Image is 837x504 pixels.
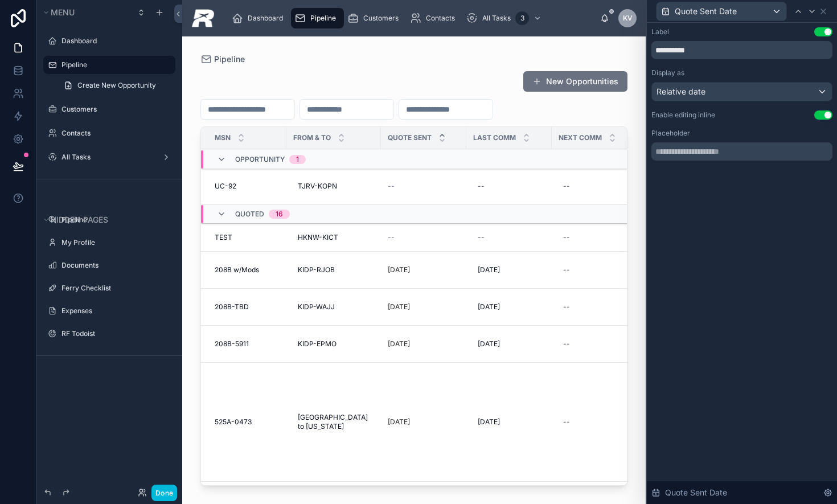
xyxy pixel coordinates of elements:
a: UC-92 [215,182,280,191]
a: Pipeline [291,8,344,28]
span: Next Comm [559,133,602,142]
div: 1 [296,155,299,164]
a: Documents [61,261,169,270]
span: MSN [215,133,231,142]
button: Quote Sent Date [656,2,787,21]
span: Contacts [426,14,455,23]
a: Customers [344,8,407,28]
span: [DATE] [478,265,500,274]
a: [DATE] [388,302,459,312]
span: [DATE] [478,302,500,312]
a: [DATE] [473,413,545,431]
a: HKNW-KICT [293,228,374,247]
label: My Profile [61,238,169,247]
a: 208B-5911 [215,339,280,349]
div: Label [651,27,669,36]
a: -- [473,177,545,195]
span: -- [388,233,395,242]
label: Ferry Checklist [61,284,169,293]
div: Enable editing inline [651,110,715,120]
div: 16 [276,210,283,219]
span: Customers [363,14,399,23]
a: All Tasks3 [463,8,547,28]
a: TJRV-KOPN [293,177,374,195]
span: 208B w/Mods [215,265,259,274]
label: Placeholder [651,129,690,138]
div: scrollable content [224,6,600,31]
button: New Opportunities [523,71,627,92]
a: [DATE] [388,265,459,274]
p: [DATE] [388,302,410,312]
span: 208B-5911 [215,339,249,349]
div: -- [563,233,570,242]
span: Pipeline [214,54,245,65]
span: HKNW-KICT [298,233,338,242]
a: KIDP-RJOB [293,261,374,279]
a: KIDP-WAJJ [293,298,374,316]
a: [DATE] [473,335,545,353]
span: [DATE] [478,417,500,427]
a: KIDP-EPMO [293,335,374,353]
span: 208B-TBD [215,302,249,312]
span: From & To [293,133,331,142]
a: TEST [215,233,280,242]
span: Menu [51,7,75,17]
label: Contacts [61,129,169,138]
div: -- [563,302,570,312]
div: -- [478,233,485,242]
span: KIDP-EPMO [298,339,337,349]
span: [GEOGRAPHIC_DATA] to [US_STATE] [298,413,370,431]
a: Pipeline [61,60,169,69]
a: [DATE] [388,417,459,427]
span: KIDP-WAJJ [298,302,335,312]
label: Expenses [61,306,169,315]
div: 3 [515,11,529,25]
span: Pipeline [310,14,336,23]
label: Dashboard [61,36,169,46]
a: 208B w/Mods [215,265,280,274]
div: -- [478,182,485,191]
span: [DATE] [478,339,500,349]
span: Relative date [657,86,705,97]
a: -- [559,335,630,353]
a: -- [559,298,630,316]
label: Display as [651,68,684,77]
p: [DATE] [388,339,410,349]
label: All Tasks [61,153,153,162]
div: -- [563,417,570,427]
span: UC-92 [215,182,236,191]
a: [DATE] [388,339,459,349]
span: Opportunity [235,155,285,164]
span: Quote Sent Date [665,487,727,498]
label: Pipeline [61,215,169,224]
span: Dashboard [248,14,283,23]
p: [DATE] [388,265,410,274]
span: Last Comm [473,133,516,142]
a: Create New Opportunity [57,76,175,95]
span: Quote Sent [388,133,432,142]
a: -- [559,261,630,279]
button: Menu [41,5,130,21]
a: Dashboard [228,8,291,28]
a: -- [559,413,630,431]
img: App logo [191,9,215,27]
a: Contacts [407,8,463,28]
span: All Tasks [482,14,511,23]
label: RF Todoist [61,329,169,338]
span: TJRV-KOPN [298,182,337,191]
a: [DATE] [473,298,545,316]
span: KV [623,14,633,23]
div: -- [563,182,570,191]
span: 525A-0473 [215,417,252,427]
a: -- [559,177,630,195]
a: -- [388,233,459,242]
span: Create New Opportunity [77,81,156,90]
p: [DATE] [388,417,410,427]
a: -- [559,228,630,247]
